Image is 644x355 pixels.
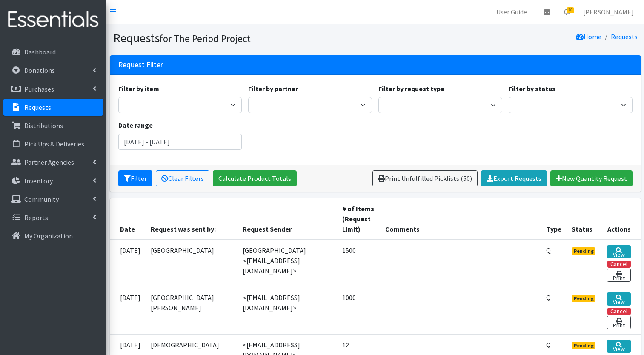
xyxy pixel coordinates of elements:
[3,227,103,244] a: My Organization
[546,246,551,255] abbr: Quantity
[24,140,84,148] p: Pick Ups & Deliveries
[24,121,63,130] p: Distributions
[213,170,297,186] a: Calculate Product Totals
[24,85,54,93] p: Purchases
[24,213,48,222] p: Reports
[481,170,547,186] a: Export Requests
[24,103,51,112] p: Requests
[546,293,551,302] abbr: Quantity
[572,247,596,255] span: Pending
[3,191,103,208] a: Community
[567,198,602,240] th: Status
[238,287,338,334] td: <[EMAIL_ADDRESS][DOMAIN_NAME]>
[24,48,56,56] p: Dashboard
[118,170,152,186] button: Filter
[146,287,238,334] td: [GEOGRAPHIC_DATA][PERSON_NAME]
[607,245,630,258] a: View
[110,287,146,334] td: [DATE]
[156,170,209,186] a: Clear Filters
[238,198,338,240] th: Request Sender
[572,295,596,302] span: Pending
[110,240,146,287] td: [DATE]
[118,60,163,69] h3: Request Filter
[146,198,238,240] th: Request was sent by:
[3,99,103,116] a: Requests
[372,170,478,186] a: Print Unfulfilled Picklists (50)
[160,32,251,45] small: for The Period Project
[557,3,576,20] a: 70
[337,198,380,240] th: # of Items (Request Limit)
[611,32,638,41] a: Requests
[3,172,103,189] a: Inventory
[146,240,238,287] td: [GEOGRAPHIC_DATA]
[3,6,103,34] img: HumanEssentials
[546,341,551,349] abbr: Quantity
[3,43,103,60] a: Dashboard
[572,342,596,349] span: Pending
[24,66,55,74] p: Donations
[118,134,242,150] input: January 1, 2011 - December 31, 2011
[118,83,159,94] label: Filter by item
[3,80,103,97] a: Purchases
[607,292,630,306] a: View
[337,240,380,287] td: 1500
[576,3,641,20] a: [PERSON_NAME]
[24,177,53,185] p: Inventory
[3,154,103,171] a: Partner Agencies
[380,198,541,240] th: Comments
[248,83,298,94] label: Filter by partner
[3,62,103,79] a: Donations
[550,170,633,186] a: New Quantity Request
[378,83,444,94] label: Filter by request type
[3,135,103,152] a: Pick Ups & Deliveries
[337,287,380,334] td: 1000
[509,83,555,94] label: Filter by status
[602,198,641,240] th: Actions
[24,158,74,166] p: Partner Agencies
[24,232,73,240] p: My Organization
[24,195,59,203] p: Community
[607,261,631,268] button: Cancel
[3,209,103,226] a: Reports
[607,316,630,329] a: Print
[118,120,153,130] label: Date range
[110,198,146,240] th: Date
[607,269,630,282] a: Print
[576,32,601,41] a: Home
[3,117,103,134] a: Distributions
[607,308,631,315] button: Cancel
[238,240,338,287] td: [GEOGRAPHIC_DATA] <[EMAIL_ADDRESS][DOMAIN_NAME]>
[607,340,630,353] a: View
[567,7,574,13] span: 70
[489,3,534,20] a: User Guide
[113,31,372,46] h1: Requests
[541,198,567,240] th: Type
